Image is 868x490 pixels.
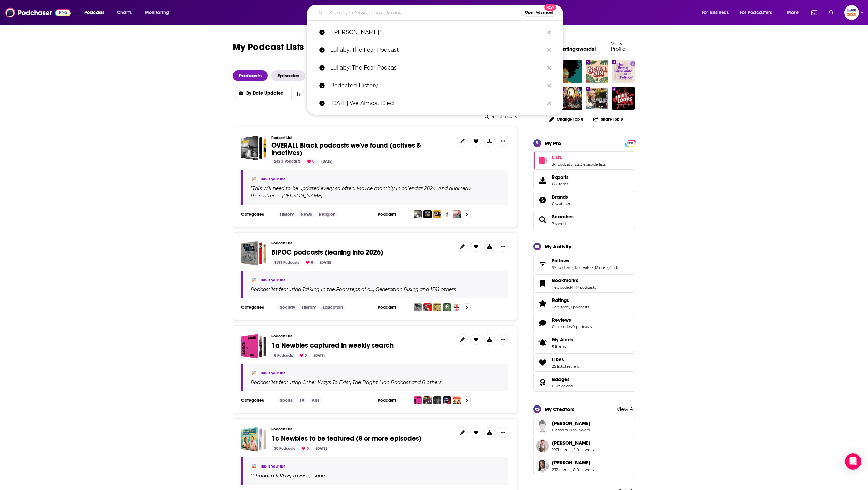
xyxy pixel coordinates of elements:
span: OVERALL Black podcasts we've found (actives & inactives) [241,136,266,160]
button: Show More Button [498,241,508,252]
div: 41 list results [233,114,517,119]
a: Julia Gaitho [533,417,635,435]
a: 1a Newbies captured in weekly search [271,342,394,349]
span: By Date Updated [246,91,286,96]
a: Brands [536,195,549,205]
div: Podcast list featuring [251,379,500,385]
span: Searches [533,211,635,229]
h4: Generation Rising [375,287,419,292]
a: Searches [552,214,574,220]
div: 8 Podcasts [271,353,296,359]
img: blackpodcastingawards [251,370,257,377]
h3: Podcast List [271,241,451,245]
img: Unguilty Pleasures with Liv Little and Scarlett Curtis [453,396,461,404]
h3: Categories [241,212,272,217]
a: Follows [536,259,549,269]
a: Society [277,305,298,310]
span: My Alerts [552,337,573,343]
img: Julia Gaitho [536,420,549,432]
div: Open Intercom Messenger [845,453,861,470]
p: "ashley lanna" [330,24,544,41]
button: open menu [233,91,292,96]
span: " " [251,473,329,479]
a: 0 unlocked [552,384,573,388]
span: OVERALL Black podcasts we've found (actives & inactives) [271,141,421,157]
a: Welcome blackpodcastingawards! [533,40,596,52]
span: 0 credits, 0 followers [552,428,590,432]
a: 7 saved [552,221,566,226]
span: 68 items [552,182,569,186]
button: Open AdvancedNew [522,9,556,17]
a: 0 podcasts [570,305,589,309]
a: Episodes [271,70,305,81]
span: , [608,265,609,270]
a: Talking in the Footsteps of o… [301,287,373,292]
a: 1c Newbies to be featured (8 or more episodes) [241,427,266,452]
img: blackpodcastingawards [251,277,257,284]
img: Rosemarie Callender [536,460,549,472]
a: 14147 podcasts [570,285,596,290]
h3: Podcasts [378,212,408,217]
div: 1593 Podcasts [271,260,302,266]
span: Julia Gaitho [552,420,590,426]
a: Brands [552,194,571,200]
span: Reviews [533,314,635,332]
div: [DATE] [311,353,328,359]
img: Stitch Please [560,60,582,83]
span: 232 credits, 0 followers [552,467,594,472]
div: 0 [299,446,312,452]
a: History [299,305,318,310]
span: , [569,285,570,290]
h3: Podcast List [271,334,451,338]
span: Rosemarie Callender [536,459,549,473]
span: 1071 credits, 1 followers [552,447,594,452]
a: TV [297,398,307,403]
a: Be Well Sis: The Podcast [586,60,608,83]
span: Lists [552,154,562,160]
h3: Podcasts [378,398,408,403]
img: Downs 2 Business [443,396,451,404]
a: 35 creators [574,265,594,270]
div: 30 Podcasts [271,446,298,452]
a: Generation Rising [374,287,419,292]
span: Open Advanced [525,11,553,14]
span: For Podcasters [740,8,772,17]
span: Badges [533,373,635,392]
span: Changed [DATE] to 8+ episodes [252,473,327,479]
img: Who's Who In Black Hollywood with Adell Henderson [423,210,432,218]
h2: Choose List sort [233,87,320,100]
h4: Other Ways To Exist [302,380,350,385]
p: Lullaby: The Fear Podcast [330,41,544,59]
a: The Brown Girls Guide to Politics [612,60,635,83]
span: PRO [626,141,634,146]
img: Other Ways To Exist [414,396,422,404]
h3: Podcast List [271,427,451,431]
div: Podcast list featuring [251,286,500,292]
a: 1 episode [552,305,569,309]
div: 0 [297,353,310,359]
img: Podchaser - Follow, Share and Rate Podcasts [5,6,71,19]
img: The Dapper Barbarian Show [443,303,451,311]
a: BIPOC podcasts (leaning into 2026) [271,249,383,256]
a: Sports [277,398,295,403]
a: Likes [536,358,549,367]
a: My Alerts [533,334,635,352]
p: Today We Almost Died [330,94,544,112]
a: Bookmarks [552,277,596,284]
span: BIPOC podcasts (leaning into 2026) [271,248,383,257]
a: 3 episode lists [580,162,606,167]
a: blackpodcastingawards [251,175,257,182]
div: My Creators [545,406,574,412]
img: What's Ray Saying? [586,87,608,110]
span: Badges [552,376,570,382]
a: Religion [316,212,338,217]
span: , [569,305,570,309]
img: Everyday Black History: Afro Appreciation [453,303,461,311]
img: The Humanity Archive [414,210,422,218]
a: Lullaby: The Fear Podcast [307,41,563,59]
